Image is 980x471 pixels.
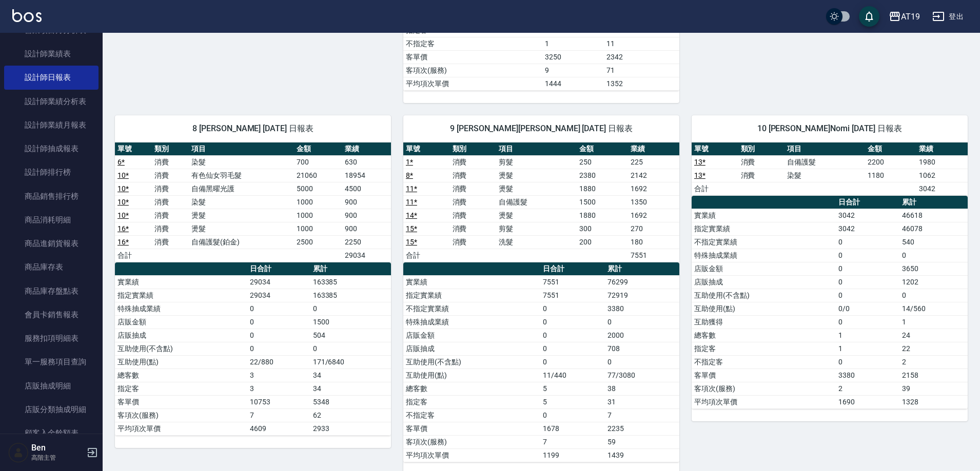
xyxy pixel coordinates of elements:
img: Logo [12,9,42,22]
th: 類別 [738,142,785,156]
td: 1 [836,329,899,342]
td: 3650 [899,262,968,275]
td: 總客數 [692,329,836,342]
td: 指定實業績 [403,289,540,302]
td: 不指定實業績 [692,235,836,249]
td: 72919 [605,289,679,302]
td: 0 [836,249,899,262]
td: 平均項次單價 [115,422,247,435]
td: 0 [899,289,968,302]
td: 自備護髮 [496,195,577,209]
td: 38 [605,382,679,395]
td: 5 [540,382,605,395]
td: 消費 [450,235,497,249]
th: 日合計 [540,262,605,276]
td: 7 [247,408,310,422]
td: 互助獲得 [692,315,836,329]
td: 2 [899,355,968,368]
td: 3380 [605,302,679,315]
td: 200 [577,235,628,249]
a: 設計師日報表 [4,66,99,89]
td: 1 [899,315,968,329]
a: 設計師業績月報表 [4,113,99,137]
td: 21060 [294,169,343,182]
td: 76299 [605,275,679,289]
td: 14/560 [899,302,968,315]
td: 0 [540,315,605,329]
td: 900 [342,209,391,222]
td: 1180 [865,169,916,182]
th: 金額 [577,142,628,156]
td: 店販抽成 [115,329,247,342]
th: 累計 [310,262,391,276]
th: 單號 [692,142,738,156]
td: 消費 [450,195,497,209]
span: 8 [PERSON_NAME] [DATE] 日報表 [127,124,379,134]
td: 消費 [450,155,497,169]
td: 2142 [628,169,679,182]
td: 22 [899,342,968,355]
a: 店販分類抽成明細 [4,398,99,421]
td: 5348 [310,395,391,408]
button: save [859,6,879,27]
a: 設計師業績表 [4,42,99,66]
td: 店販抽成 [692,275,836,289]
td: 7 [605,408,679,422]
table: a dense table [403,142,679,262]
td: 0 [310,302,391,315]
th: 業績 [342,142,391,156]
td: 指定客 [692,342,836,355]
td: 平均項次單價 [403,77,542,90]
td: 不指定客 [403,408,540,422]
td: 18954 [342,169,391,182]
td: 特殊抽成業績 [115,302,247,315]
td: 2000 [605,329,679,342]
td: 合計 [403,249,450,262]
td: 2 [836,382,899,395]
td: 客單價 [403,50,542,64]
td: 1678 [540,422,605,435]
td: 自備護髮(鉑金) [189,235,294,249]
td: 270 [628,222,679,235]
button: AT19 [885,6,924,27]
td: 7 [540,435,605,448]
td: 10753 [247,395,310,408]
td: 225 [628,155,679,169]
td: 77/3080 [605,368,679,382]
td: 9 [542,64,604,77]
td: 消費 [152,155,189,169]
td: 1880 [577,182,628,195]
td: 1980 [916,155,968,169]
td: 1439 [605,448,679,462]
td: 1328 [899,395,968,408]
td: 29034 [247,289,310,302]
a: 設計師排行榜 [4,160,99,184]
td: 1000 [294,209,343,222]
td: 合計 [692,182,738,195]
td: 31 [605,395,679,408]
td: 540 [899,235,968,249]
td: 0/0 [836,302,899,315]
td: 163385 [310,275,391,289]
td: 0 [836,262,899,275]
th: 業績 [916,142,968,156]
td: 客項次(服務) [692,382,836,395]
td: 5 [540,395,605,408]
td: 自備護髮 [785,155,865,169]
td: 0 [540,408,605,422]
table: a dense table [692,142,968,196]
td: 0 [836,275,899,289]
td: 3380 [836,368,899,382]
td: 店販金額 [115,315,247,329]
td: 消費 [738,169,785,182]
td: 1500 [577,195,628,209]
a: 服務扣項明細表 [4,326,99,350]
td: 燙髮 [496,209,577,222]
td: 3 [247,368,310,382]
td: 燙髮 [496,182,577,195]
td: 指定實業績 [115,289,247,302]
a: 商品庫存表 [4,255,99,279]
td: 0 [836,315,899,329]
td: 250 [577,155,628,169]
td: 1199 [540,448,605,462]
